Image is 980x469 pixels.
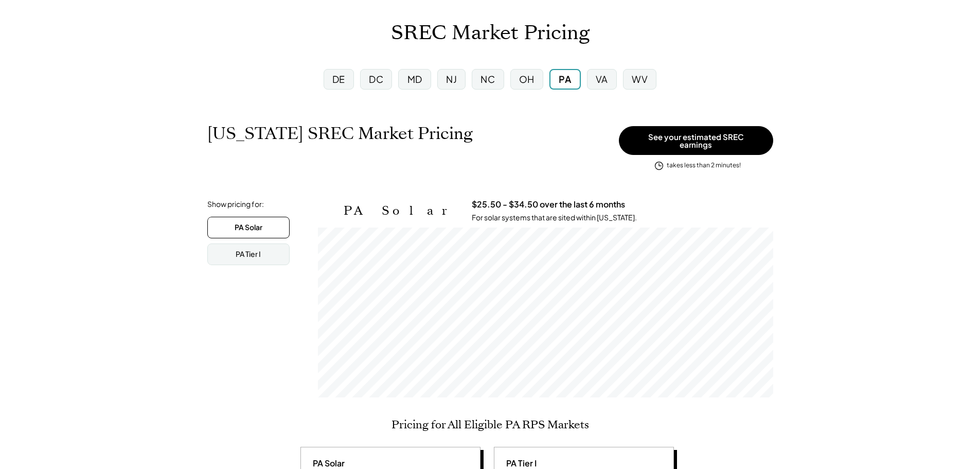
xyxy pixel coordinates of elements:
[632,73,648,85] div: WV
[519,73,534,85] div: OH
[559,73,571,85] div: PA
[472,213,637,223] div: For solar systems that are sited within [US_STATE].
[391,21,590,45] h1: SREC Market Pricing
[446,73,457,85] div: NJ
[619,126,773,155] button: See your estimated SREC earnings
[344,203,456,218] h2: PA Solar
[480,73,495,85] div: NC
[207,124,473,144] h1: [US_STATE] SREC Market Pricing
[596,73,608,85] div: VA
[667,161,741,170] div: takes less than 2 minutes!
[502,458,537,469] div: PA Tier I
[332,73,345,85] div: DE
[207,199,264,210] div: Show pricing for:
[369,73,383,85] div: DC
[235,222,262,233] div: PA Solar
[236,249,261,259] div: PA Tier I
[391,418,589,431] h2: Pricing for All Eligible PA RPS Markets
[309,458,345,469] div: PA Solar
[407,73,422,85] div: MD
[472,199,625,210] h3: $25.50 - $34.50 over the last 6 months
